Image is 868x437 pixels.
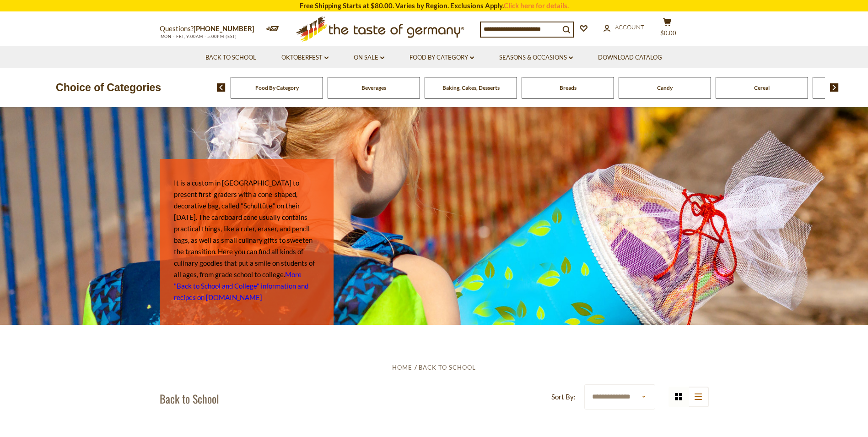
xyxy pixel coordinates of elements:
[281,53,329,63] a: Oktoberfest
[830,83,839,92] img: next arrow
[654,18,681,41] button: $0.00
[499,53,573,63] a: Seasons & Occasions
[354,53,384,63] a: On Sale
[174,177,319,303] p: It is a custom in [GEOGRAPHIC_DATA] to present first-graders with a cone-shaped, decorative bag, ...
[560,84,577,91] a: Breads
[754,84,770,91] a: Cereal
[504,1,569,10] a: Click here for details.
[615,23,644,31] span: Account
[410,53,474,63] a: Food By Category
[361,84,386,91] a: Beverages
[442,84,500,91] a: Baking, Cakes, Desserts
[205,53,256,63] a: Back to School
[660,29,676,37] span: $0.00
[255,84,299,91] a: Food By Category
[604,22,644,33] a: Account
[217,83,226,92] img: previous arrow
[551,391,576,403] label: Sort By:
[160,34,237,39] span: MON - FRI, 9:00AM - 5:00PM (EST)
[598,53,662,63] a: Download Catalog
[174,270,308,301] a: More "Back to School and College" information and recipes on [DOMAIN_NAME]
[194,24,254,33] a: [PHONE_NUMBER]
[419,364,476,371] a: Back to School
[160,392,219,405] h1: Back to School
[392,364,412,371] a: Home
[160,23,261,35] p: Questions?
[657,84,673,91] a: Candy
